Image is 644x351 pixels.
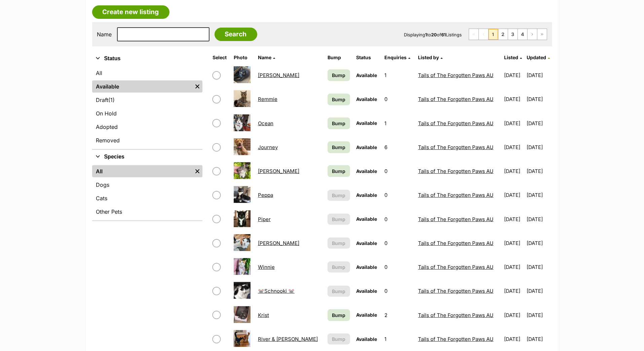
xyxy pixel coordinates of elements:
td: [DATE] [501,208,526,231]
a: [PERSON_NAME] [258,168,299,174]
a: Peppa [258,192,273,198]
a: Bump [328,94,350,105]
td: [DATE] [527,304,551,327]
td: [DATE] [527,87,551,111]
span: translation missing: en.admin.listings.index.attributes.enquiries [384,55,407,60]
a: Tails of The Forgotten Paws AU [418,120,494,127]
a: Tails of The Forgotten Paws AU [418,144,494,150]
td: [DATE] [501,183,526,207]
span: Bump [332,336,345,343]
span: Available [356,288,377,294]
strong: 20 [431,32,437,37]
button: Bump [328,214,350,225]
span: First page [469,29,479,40]
a: Winnie [258,264,275,270]
a: Updated [527,55,550,60]
a: Journey [258,144,278,150]
div: Species [92,164,202,220]
td: 2 [382,304,415,327]
a: Krist [258,312,269,318]
button: Bump [328,261,350,273]
td: [DATE] [501,232,526,255]
span: Updated [527,55,546,60]
td: 1 [382,112,415,135]
span: Available [356,240,377,246]
a: Next page [528,29,537,40]
span: Page 1 [489,29,498,40]
a: Bump [328,117,350,129]
a: Available [92,80,192,93]
a: Tails of The Forgotten Paws AU [418,216,494,222]
a: Tails of The Forgotten Paws AU [418,72,494,78]
a: Bump [328,309,350,321]
span: Available [356,168,377,174]
span: Displaying to of Listings [404,32,462,37]
button: Bump [328,334,350,345]
a: Adopted [92,121,202,133]
td: [DATE] [527,232,551,255]
button: Bump [328,238,350,249]
span: Listed [504,55,518,60]
span: Available [356,96,377,102]
span: Available [356,72,377,78]
td: [DATE] [527,112,551,135]
a: Last page [537,29,547,40]
a: Bump [328,165,350,177]
span: Bump [332,288,345,295]
td: [DATE] [501,327,526,351]
a: On Hold [92,107,202,119]
a: Dogs [92,179,202,191]
strong: 1 [425,32,427,37]
span: Bump [332,192,345,199]
td: [DATE] [527,64,551,87]
a: Tails of The Forgotten Paws AU [418,312,494,318]
a: Enquiries [384,55,410,60]
span: Available [356,312,377,318]
span: Previous page [479,29,488,40]
td: [DATE] [501,87,526,111]
td: 6 [382,136,415,159]
a: [PERSON_NAME] [258,240,299,246]
a: Tails of The Forgotten Paws AU [418,264,494,270]
span: (1) [109,96,115,104]
a: Page 4 [518,29,527,40]
a: 🐭Schnooki 🐭 [258,288,295,294]
span: Bump [332,72,345,79]
a: Remove filter [192,165,202,177]
td: [DATE] [527,160,551,183]
img: 🐭Schnooki 🐭 [234,282,251,299]
td: [DATE] [527,183,551,207]
span: Name [258,55,271,60]
a: Bump [328,141,350,153]
nav: Pagination [469,29,547,40]
td: 1 [382,64,415,87]
span: Available [356,336,377,342]
button: Status [92,54,202,63]
th: Status [353,52,381,63]
span: Bump [332,168,345,175]
a: All [92,67,202,79]
a: [PERSON_NAME] [258,72,299,78]
span: Available [356,192,377,198]
span: Bump [332,264,345,271]
span: Bump [332,312,345,319]
span: Available [356,120,377,126]
span: Bump [332,96,345,103]
td: [DATE] [501,255,526,279]
td: 0 [382,183,415,207]
td: [DATE] [527,279,551,303]
td: 0 [382,279,415,303]
td: [DATE] [501,112,526,135]
th: Photo [231,52,255,63]
td: [DATE] [501,64,526,87]
span: Bump [332,216,345,223]
a: Name [258,55,275,60]
a: All [92,165,192,177]
a: Tails of The Forgotten Paws AU [418,168,494,174]
label: Name [97,31,112,37]
strong: 61 [442,32,446,37]
a: River & [PERSON_NAME] [258,336,318,342]
a: Ocean [258,120,273,127]
span: Listed by [418,55,439,60]
div: Status [92,66,202,149]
